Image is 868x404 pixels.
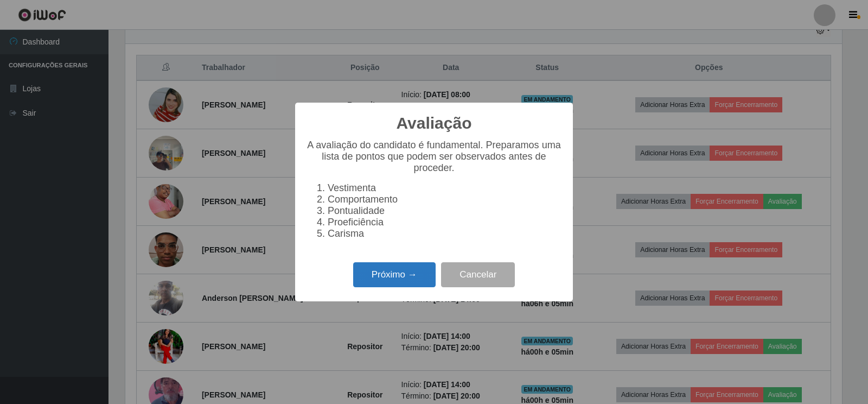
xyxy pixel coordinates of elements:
li: Vestimenta [328,182,562,194]
p: A avaliação do candidato é fundamental. Preparamos uma lista de pontos que podem ser observados a... [306,140,562,174]
li: Proeficiência [328,217,562,228]
li: Comportamento [328,194,562,205]
li: Pontualidade [328,205,562,217]
button: Cancelar [441,262,515,288]
li: Carisma [328,228,562,239]
h2: Avaliação [397,113,472,133]
button: Próximo → [353,262,436,288]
